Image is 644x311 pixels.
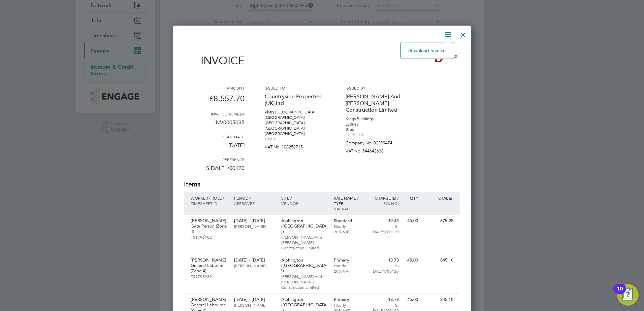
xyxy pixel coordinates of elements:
p: Vistry [GEOGRAPHIC_DATA] [GEOGRAPHIC_DATA] [265,109,325,120]
p: 845.10 [425,297,453,302]
p: 45.00 [406,218,418,223]
p: [DATE] - [DATE] [234,297,274,302]
p: Hourly [334,223,363,229]
p: 45.00 [406,257,418,263]
p: Primary [334,257,363,263]
p: Primary [334,297,363,302]
p: [DATE] - [DATE] [234,218,274,223]
p: Alphington ([GEOGRAPHIC_DATA]) [281,218,327,234]
h3: Amount [184,85,245,91]
p: [PERSON_NAME] And [PERSON_NAME] Construction Limited [281,274,327,290]
p: TS1795239 [191,274,227,279]
p: VAT No: 544642638 [346,146,406,154]
p: [PERSON_NAME] And [PERSON_NAME] Construction Limited [281,234,327,250]
button: Open Resource Center, 10 new notifications [617,284,639,306]
h2: Items [184,180,460,189]
p: TS1796182 [191,234,227,240]
p: 19.45 [369,218,399,223]
p: S-DALP1/00120 [184,162,245,180]
h3: Issued by [346,85,406,91]
p: [PERSON_NAME] And [PERSON_NAME] Construction Limited [346,91,406,116]
p: [PERSON_NAME] [234,223,274,229]
li: Download Invoice [404,46,451,55]
p: EX2 7LL [265,136,325,142]
p: 845.10 [425,257,453,263]
p: Glos [346,127,406,132]
p: 20% VAT [334,268,363,274]
p: Alphington ([GEOGRAPHIC_DATA]) [281,257,327,274]
p: Rate name / type [334,195,363,206]
p: 18.78 [369,297,399,302]
p: [DATE] [184,139,245,157]
p: [PERSON_NAME] [234,263,274,268]
p: 45.00 [406,297,418,302]
h1: Invoice [184,54,245,67]
p: Hourly [334,302,363,308]
p: INV0005035 [184,116,245,134]
p: Countryside Properties (UK) Ltd [265,91,325,109]
p: Charge (£) / [369,195,399,201]
p: 875.25 [425,218,453,223]
p: Total (£) [425,195,453,201]
h3: Issued to [265,85,325,91]
h3: Invoice number [184,111,245,116]
p: Kings Buildings [346,116,406,122]
p: Approver [234,201,274,206]
p: Site / [281,195,327,201]
p: Timesheet ID [191,201,227,206]
p: Period / [234,195,274,201]
p: Po. No. [369,201,399,206]
p: [PERSON_NAME] [234,302,274,308]
div: 10 [617,289,623,298]
p: QTY [406,195,418,201]
p: £8,557.70 [184,91,245,111]
p: 20% VAT [334,229,363,234]
p: Company No: 02399474 [346,138,406,146]
h3: Issue date [184,134,245,139]
p: S-DALP1/00120 [369,263,399,274]
h3: Reference [184,157,245,162]
p: [GEOGRAPHIC_DATA] [265,120,325,126]
p: [PERSON_NAME] [191,257,227,263]
p: 18.78 [369,257,399,263]
p: GL15 5HE [346,132,406,138]
p: Standard [334,218,363,223]
p: [DATE] - [DATE] [234,257,274,263]
p: Lydney [346,122,406,127]
p: [PERSON_NAME] [191,297,227,302]
p: [PERSON_NAME] [191,218,227,223]
p: VAT No: 108258715 [265,142,325,150]
p: Worker / Role / [191,195,227,201]
p: S-DALP1/00120 [369,223,399,234]
p: Hourly [334,263,363,268]
p: VAT rate [334,206,363,211]
p: Gate Person (Zone 4) [191,223,227,234]
p: [GEOGRAPHIC_DATA], [GEOGRAPHIC_DATA] [265,126,325,136]
p: General Labourer (Zone 4) [191,263,227,274]
p: Vendor [281,201,327,206]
